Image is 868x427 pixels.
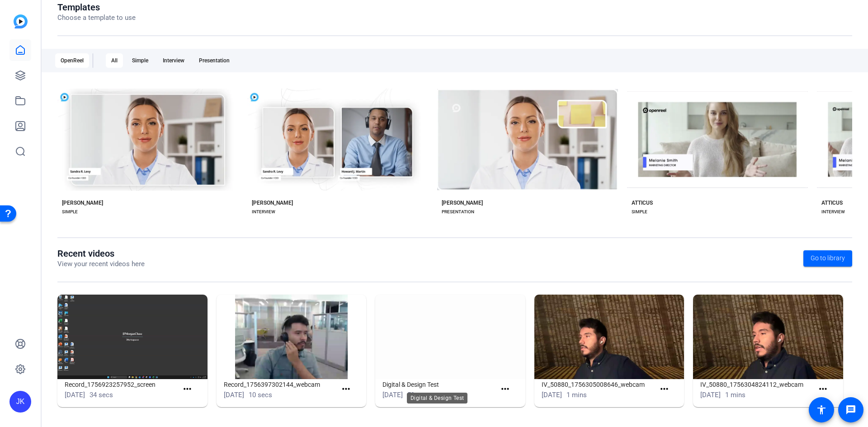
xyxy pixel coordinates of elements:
span: Go to library [811,253,845,263]
h1: IV_50880_1756304824112_webcam [700,379,814,390]
a: Go to library [803,250,852,267]
img: Digital & Design Test [375,295,525,379]
span: 34 secs [90,391,113,399]
div: SIMPLE [62,208,78,216]
div: Interview [157,53,190,68]
div: [PERSON_NAME] [252,199,293,206]
mat-icon: more_horiz [817,384,829,395]
h1: Record_1756923257952_screen [65,379,178,390]
mat-icon: more_horiz [340,384,352,395]
img: IV_50880_1756305008646_webcam [534,295,684,379]
h1: Recent videos [57,248,145,259]
mat-icon: more_horiz [659,384,670,395]
img: blue-gradient.svg [14,14,28,28]
mat-icon: message [845,404,856,415]
div: [PERSON_NAME] [442,199,483,206]
img: IV_50880_1756304824112_webcam [693,295,843,379]
div: SIMPLE [632,208,647,216]
p: View your recent videos here [57,259,145,269]
div: PRESENTATION [442,208,474,216]
span: 1 mins [725,391,745,399]
img: Record_1756397302144_webcam [217,295,367,379]
div: INTERVIEW [821,208,845,216]
div: All [106,53,123,68]
span: [DATE] [224,391,244,399]
div: [PERSON_NAME] [62,199,103,206]
div: INTERVIEW [252,208,275,216]
h1: Record_1756397302144_webcam [224,379,337,390]
h1: Digital & Design Test [382,379,496,390]
div: Digital & Design Test [407,393,467,404]
div: ATTICUS [632,199,653,206]
span: 10 secs [249,391,272,399]
mat-icon: accessibility [816,404,827,415]
span: [DATE] [700,391,721,399]
mat-icon: more_horiz [500,384,511,395]
div: ATTICUS [821,199,843,206]
mat-icon: more_horiz [182,384,193,395]
div: Presentation [193,53,235,68]
img: Record_1756923257952_screen [57,295,208,379]
p: Choose a template to use [57,13,136,23]
span: [DATE] [65,391,85,399]
h1: IV_50880_1756305008646_webcam [542,379,655,390]
div: OpenReel [55,53,89,68]
div: Simple [127,53,154,68]
span: [DATE] [542,391,562,399]
span: [DATE] [382,391,403,399]
div: JK [9,391,31,413]
h1: Templates [57,2,136,13]
span: 1 mins [566,391,587,399]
